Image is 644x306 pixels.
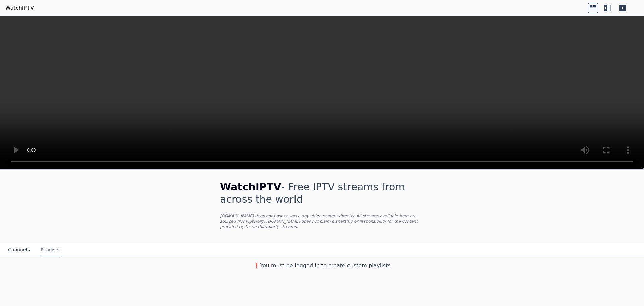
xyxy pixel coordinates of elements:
[220,213,424,229] p: [DOMAIN_NAME] does not host or serve any video content directly. All streams available here are s...
[41,244,60,256] button: Playlists
[209,262,435,270] h3: ❗️You must be logged in to create custom playlists
[220,181,424,205] h1: - Free IPTV streams from across the world
[220,181,281,193] span: WatchIPTV
[5,4,34,12] a: WatchIPTV
[248,219,264,224] a: iptv-org
[8,244,30,256] button: Channels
